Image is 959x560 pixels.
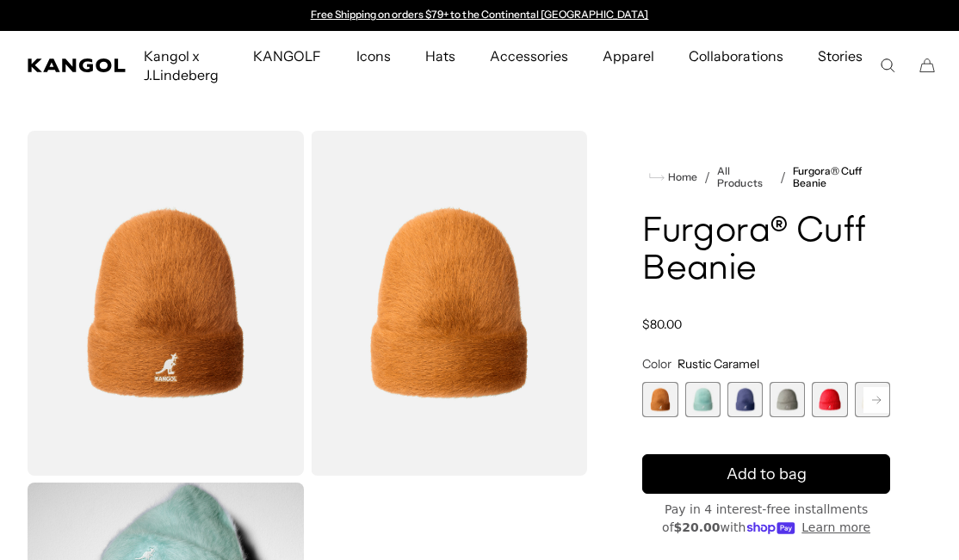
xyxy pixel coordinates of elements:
div: 5 of 7 [812,382,847,417]
label: Warm Grey [770,382,805,417]
a: All Products [717,165,773,189]
button: Add to bag [642,454,890,494]
div: 1 of 7 [642,382,677,417]
img: color-rustic-caramel [28,131,304,476]
div: 3 of 7 [727,382,763,417]
div: 1 of 2 [302,9,657,22]
img: color-rustic-caramel [311,131,587,476]
span: Rustic Caramel [677,356,759,372]
a: Icons [339,31,408,81]
label: Hazy Indigo [727,382,763,417]
span: Collaborations [689,31,783,81]
label: Ivory [855,382,890,417]
div: Announcement [302,9,657,22]
h1: Furgora® Cuff Beanie [642,213,890,289]
span: Hats [425,31,455,81]
span: Apparel [603,31,654,81]
label: Rustic Caramel [642,382,677,417]
summary: Search here [880,58,895,73]
a: Stories [801,31,880,100]
li: / [697,167,710,188]
span: Kangol x J.Lindeberg [144,31,219,100]
span: Color [642,356,671,372]
a: Home [649,169,697,185]
a: Collaborations [671,31,800,81]
a: Kangol x J.Lindeberg [127,31,236,100]
a: KANGOLF [236,31,338,81]
nav: breadcrumbs [642,165,890,189]
a: Accessories [473,31,585,81]
a: Hats [408,31,473,81]
span: Accessories [490,31,568,81]
span: Stories [818,31,863,100]
span: Home [665,171,697,183]
slideshow-component: Announcement bar [302,9,657,22]
span: Add to bag [727,463,807,486]
li: / [773,167,786,188]
div: 4 of 7 [770,382,805,417]
span: Icons [356,31,391,81]
a: Free Shipping on orders $79+ to the Continental [GEOGRAPHIC_DATA] [311,8,649,21]
label: Aquatic [685,382,721,417]
div: 2 of 7 [685,382,721,417]
span: KANGOLF [253,31,321,81]
button: Cart [919,58,935,73]
a: Furgora® Cuff Beanie [793,165,890,189]
span: $80.00 [642,317,682,332]
label: Scarlet [812,382,847,417]
a: Kangol [28,58,127,72]
a: Apparel [585,31,671,81]
div: 6 of 7 [855,382,890,417]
